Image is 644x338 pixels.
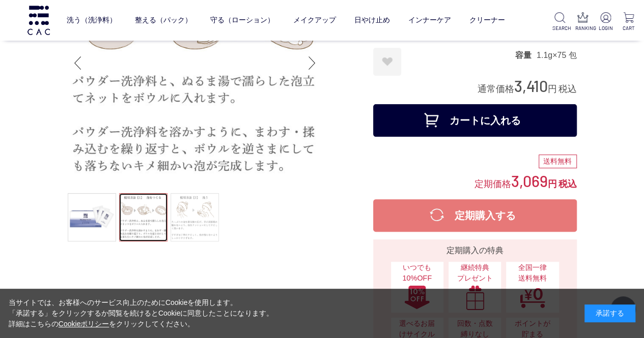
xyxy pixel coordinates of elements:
a: Cookieポリシー [59,320,109,328]
img: いつでも10%OFF [404,285,430,310]
a: お気に入りに登録する [373,48,401,76]
p: LOGIN [598,24,613,32]
dt: 容量 [515,50,537,60]
span: 3,410 [514,76,548,95]
span: いつでも10%OFF [396,262,438,284]
a: クリーナー [469,8,505,33]
p: SEARCH [552,24,567,32]
span: 継続特典 プレゼント [454,262,496,284]
div: 定期購入の特典 [377,244,573,257]
a: メイクアップ [293,8,335,33]
img: 継続特典プレゼント [462,285,488,310]
span: 定期価格 [474,178,511,189]
span: 税込 [558,84,577,94]
div: 承諾する [584,304,635,322]
div: Previous slide [68,43,88,83]
span: 全国一律 送料無料 [511,262,553,284]
button: 定期購入する [373,199,577,232]
a: CART [621,12,636,32]
img: logo [26,6,51,35]
a: SEARCH [552,12,567,32]
p: CART [621,24,636,32]
div: 当サイトでは、お客様へのサービス向上のためにCookieを使用します。 「承諾する」をクリックするか閲覧を続けるとCookieに同意したことになります。 詳細はこちらの をクリックしてください。 [9,297,273,329]
a: 日やけ止め [354,8,389,33]
p: RANKING [575,24,590,32]
div: Next slide [302,43,322,83]
button: カートに入れる [373,104,577,137]
span: 通常価格 [478,84,514,94]
dd: 1.1g×75 包 [537,50,577,60]
a: 整える（パック） [135,8,192,33]
div: 送料無料 [539,155,577,169]
img: 全国一律送料無料 [519,285,546,310]
span: 円 [548,179,557,189]
a: インナーケア [408,8,451,33]
span: 円 [548,84,557,94]
span: 3,069 [511,171,548,190]
a: 洗う（洗浄料） [67,8,117,33]
a: RANKING [575,12,590,32]
a: 守る（ローション） [210,8,274,33]
span: 税込 [558,179,577,189]
a: LOGIN [598,12,613,32]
